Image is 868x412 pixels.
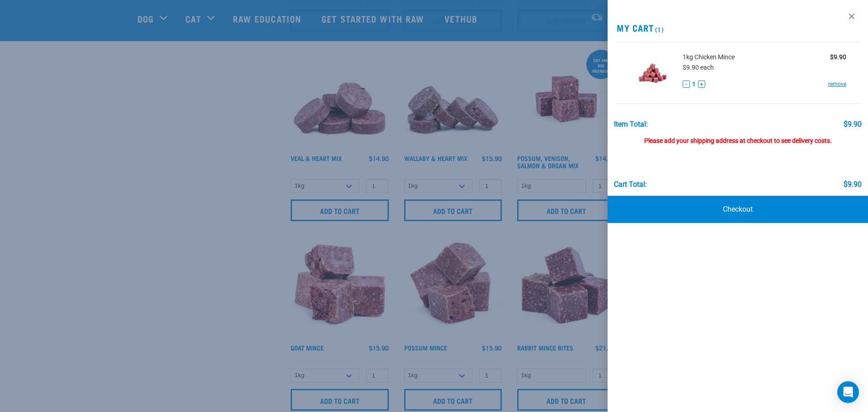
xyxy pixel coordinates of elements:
span: $9.90 each [683,64,714,71]
span: 1kg Chicken Mince [683,52,735,62]
span: 1 [692,80,696,89]
div: $9.90 [844,120,862,128]
div: Item Total: [614,120,648,128]
div: Cart total: [614,180,647,189]
div: Open Intercom Messenger [837,381,859,403]
button: + [698,81,705,88]
strong: $9.90 [830,53,846,61]
div: Please add your shipping address at checkout to see delivery costs. [614,128,862,145]
div: $9.90 [844,180,862,189]
h2: My Cart [608,23,868,33]
a: remove [828,80,846,88]
img: Chicken Mince [629,50,676,96]
button: - [683,81,690,88]
a: Checkout [608,196,868,223]
span: (1) [654,28,664,31]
